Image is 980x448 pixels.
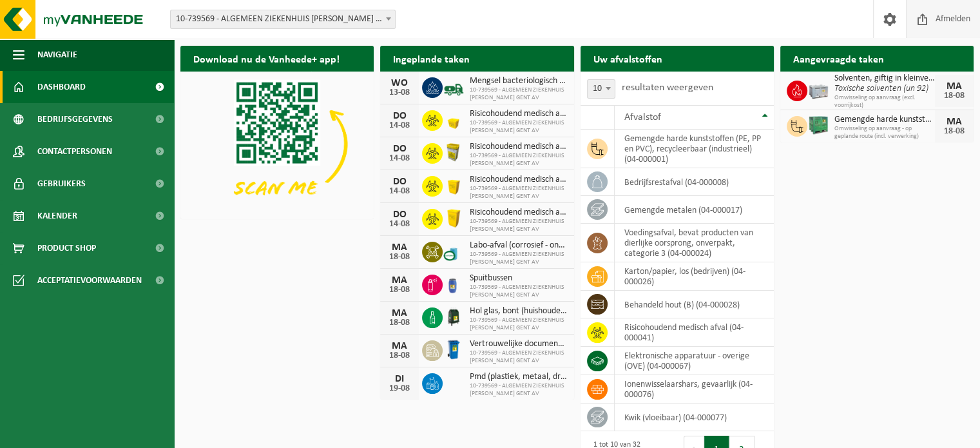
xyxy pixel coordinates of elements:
td: risicohoudend medisch afval (04-000041) [615,318,774,347]
span: Kalender [37,200,77,232]
div: DI [387,374,412,384]
img: LP-SB-00030-HPE-22 [443,108,465,130]
span: Navigatie [37,39,77,71]
span: Omwisseling op aanvraag (excl. voorrijkost) [834,94,935,110]
img: LP-OT-00060-CU [443,240,465,262]
img: Download de VHEPlus App [180,72,374,217]
td: bedrijfsrestafval (04-000008) [615,168,774,196]
span: Product Shop [37,232,96,264]
i: Toxische solventen (un 92) [834,84,928,93]
span: 10-739569 - ALGEMEEN ZIEKENHUIS [PERSON_NAME] GENT AV [470,119,567,135]
span: 10-739569 - ALGEMEEN ZIEKENHUIS [PERSON_NAME] GENT AV [470,382,567,398]
span: Gebruikers [37,168,86,200]
img: CR-HR-1C-1000-PES-01 [443,306,465,327]
span: 10-739569 - ALGEMEEN ZIEKENHUIS [PERSON_NAME] GENT AV [470,317,567,332]
h2: Uw afvalstoffen [581,46,675,71]
img: LP-SB-00060-HPE-22 [443,207,465,229]
div: MA [387,275,412,286]
div: 18-08 [387,253,412,262]
span: Risicohoudend medisch afval [470,109,567,119]
span: Hol glas, bont (huishoudelijk) [470,306,567,317]
span: Pmd (plastiek, metaal, drankkartons) (bedrijven) [470,372,567,382]
td: behandeld hout (B) (04-000028) [615,291,774,318]
span: Risicohoudend medisch afval [470,208,567,218]
span: Mengsel bacteriologisch afvalwater/amalgaanscheider [470,76,567,86]
span: Solventen, giftig in kleinverpakking [834,73,935,84]
label: resultaten weergeven [622,83,713,93]
span: Omwisseling op aanvraag - op geplande route (incl. verwerking) [834,125,935,141]
td: karton/papier, los (bedrijven) (04-000026) [615,262,774,291]
div: 19-08 [387,384,412,393]
span: 10 [587,79,615,99]
span: 10-739569 - ALGEMEEN ZIEKENHUIS [PERSON_NAME] GENT AV [470,185,567,200]
div: 18-08 [387,351,412,360]
td: gemengde harde kunststoffen (PE, PP en PVC), recycleerbaar (industrieel) (04-000001) [615,130,774,168]
div: 18-08 [941,127,967,136]
div: WO [387,78,412,88]
h2: Aangevraagde taken [780,46,897,71]
td: gemengde metalen (04-000017) [615,196,774,224]
img: LP-OT-00060-HPE-21 [443,273,465,295]
span: 10 [588,80,615,98]
span: Afvalstof [624,112,661,122]
span: 10-739569 - ALGEMEEN ZIEKENHUIS [PERSON_NAME] GENT AV [470,349,567,365]
div: 18-08 [387,286,412,295]
span: Acceptatievoorwaarden [37,264,142,297]
td: kwik (vloeibaar) (04-000077) [615,404,774,431]
div: 14-08 [387,220,412,229]
div: 13-08 [387,88,412,97]
div: MA [387,341,412,351]
div: MA [387,242,412,253]
div: MA [941,81,967,92]
span: Risicohoudend medisch afval [470,175,567,185]
div: 14-08 [387,187,412,196]
img: PB-LB-0680-HPE-GY-11 [807,79,829,101]
div: 14-08 [387,154,412,163]
div: DO [387,177,412,187]
span: Gemengde harde kunststoffen (pe, pp en pvc), recycleerbaar (industrieel) [834,115,935,125]
img: WB-0240-HPE-BE-09 [443,338,465,360]
img: LP-SB-00050-HPE-22 [443,174,465,196]
span: 10-739569 - ALGEMEEN ZIEKENHUIS JAN PALFIJN GENT AV - GENT [170,10,396,29]
td: ionenwisselaarshars, gevaarlijk (04-000076) [615,375,774,404]
div: MA [387,308,412,318]
img: LP-SB-00045-CRB-21 [443,141,465,163]
div: 18-08 [941,92,967,101]
div: DO [387,111,412,121]
span: Vertrouwelijke documenten (vernietiging - recyclage) [470,339,567,349]
span: 10-739569 - ALGEMEEN ZIEKENHUIS JAN PALFIJN GENT AV - GENT [171,10,395,28]
span: Contactpersonen [37,135,112,168]
h2: Ingeplande taken [380,46,483,71]
span: 10-739569 - ALGEMEEN ZIEKENHUIS [PERSON_NAME] GENT AV [470,86,567,102]
span: Spuitbussen [470,273,567,284]
div: DO [387,144,412,154]
span: Dashboard [37,71,86,103]
h2: Download nu de Vanheede+ app! [180,46,352,71]
td: elektronische apparatuur - overige (OVE) (04-000067) [615,347,774,375]
span: Bedrijfsgegevens [37,103,113,135]
div: DO [387,209,412,220]
span: 10-739569 - ALGEMEEN ZIEKENHUIS [PERSON_NAME] GENT AV [470,284,567,299]
span: Labo-afval (corrosief - ontvlambaar) [470,240,567,251]
span: Risicohoudend medisch afval [470,142,567,152]
div: MA [941,117,967,127]
div: 14-08 [387,121,412,130]
img: PB-HB-1400-HPE-GN-01 [807,114,829,136]
img: BL-LQ-LV [443,75,465,97]
span: 10-739569 - ALGEMEEN ZIEKENHUIS [PERSON_NAME] GENT AV [470,152,567,168]
div: 18-08 [387,318,412,327]
td: voedingsafval, bevat producten van dierlijke oorsprong, onverpakt, categorie 3 (04-000024) [615,224,774,262]
span: 10-739569 - ALGEMEEN ZIEKENHUIS [PERSON_NAME] GENT AV [470,251,567,266]
span: 10-739569 - ALGEMEEN ZIEKENHUIS [PERSON_NAME] GENT AV [470,218,567,233]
